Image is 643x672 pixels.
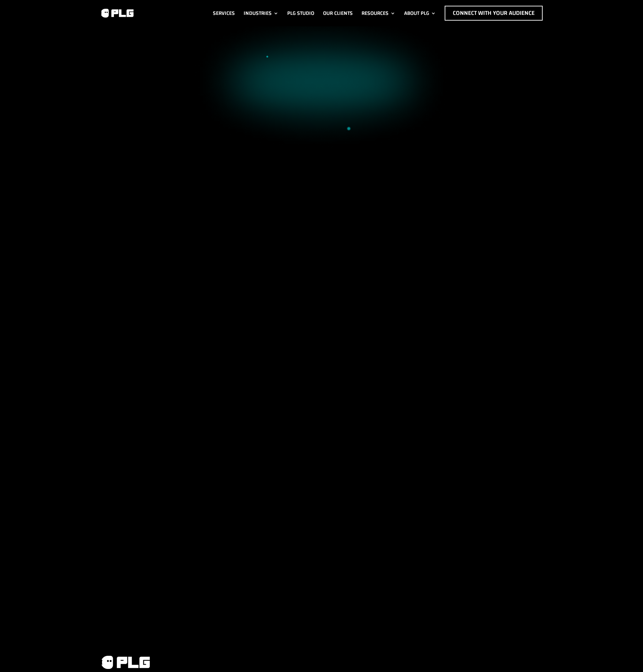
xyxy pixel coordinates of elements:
[323,6,353,21] a: Our Clients
[244,6,278,21] a: Industries
[445,6,543,21] a: Connect with Your Audience
[404,6,436,21] a: About PLG
[213,6,235,21] a: Services
[100,655,151,670] img: PLG logo
[362,6,395,21] a: Resources
[100,655,151,670] a: PLG
[287,6,314,21] a: PLG Studio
